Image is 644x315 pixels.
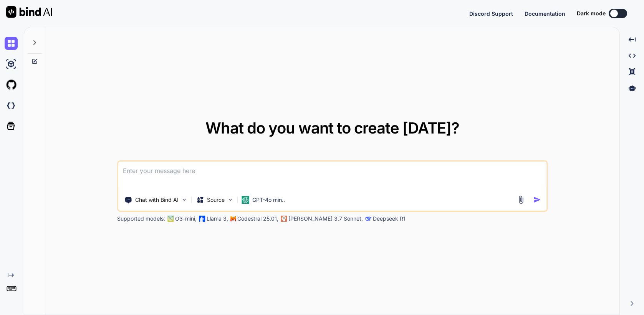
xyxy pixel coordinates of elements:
p: Source [207,196,225,204]
p: GPT-4o min.. [252,196,285,204]
span: What do you want to create [DATE]? [205,119,459,137]
p: Llama 3, [207,215,228,223]
img: icon [533,196,541,204]
p: O3-mini, [175,215,197,223]
img: GPT-4 [167,216,174,222]
img: chat [5,37,18,50]
img: Bind AI [6,6,52,18]
img: claude [281,216,287,222]
p: Deepseek R1 [373,215,406,223]
img: darkCloudIdeIcon [5,99,18,112]
p: Supported models: [117,215,165,223]
img: Llama2 [199,216,205,222]
p: Codestral 25.01, [237,215,278,223]
span: Dark mode [577,10,606,17]
img: githubLight [5,78,18,91]
img: Pick Models [227,196,233,203]
span: Discord Support [469,10,513,17]
img: claude [365,216,371,222]
span: Documentation [525,10,565,17]
button: Documentation [525,10,565,18]
img: ai-studio [5,58,18,71]
button: Discord Support [469,10,513,18]
p: Chat with Bind AI [135,196,179,204]
img: Pick Tools [181,196,187,203]
img: GPT-4o mini [242,196,249,204]
img: attachment [517,195,526,204]
img: Mistral-AI [230,216,236,221]
p: [PERSON_NAME] 3.7 Sonnet, [288,215,363,223]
